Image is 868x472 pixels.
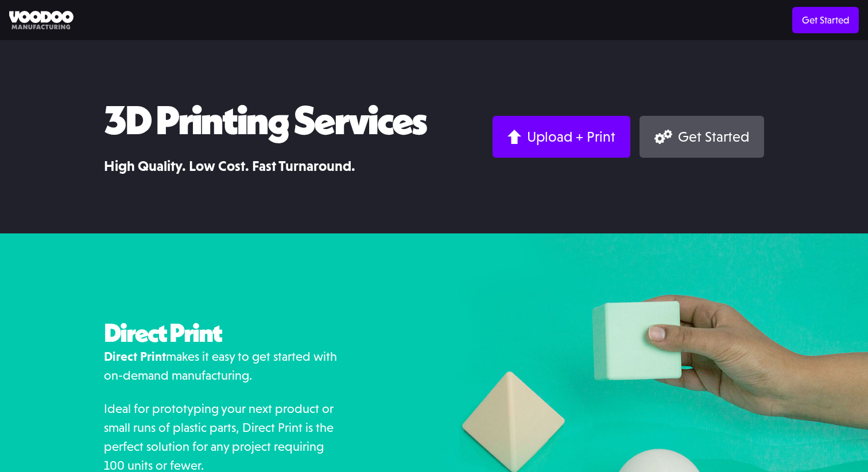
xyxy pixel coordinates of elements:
img: Voodoo Manufacturing logo [9,11,73,30]
a: Get Started [640,116,764,158]
h2: Direct Print [104,319,347,348]
strong: Direct Print [104,349,166,364]
h3: High Quality. Low Cost. Fast Turnaround. [104,156,426,176]
div: Get Started [678,128,749,146]
div: Upload + Print [527,128,615,146]
img: Gears [654,130,672,144]
p: makes it easy to get started with on-demand manufacturing. [104,347,347,385]
a: Upload + Print [493,116,630,158]
a: Get Started [792,7,859,33]
img: Arrow up [507,130,521,144]
h1: 3D Printing Services [104,97,426,142]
